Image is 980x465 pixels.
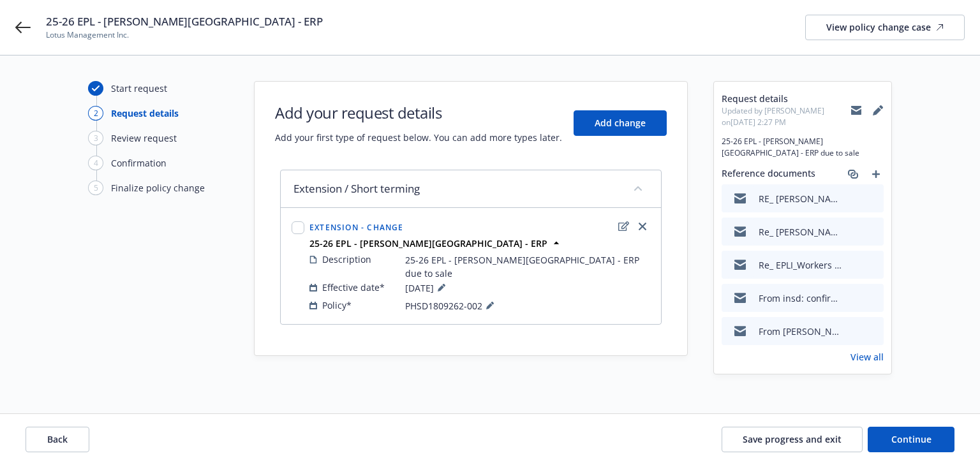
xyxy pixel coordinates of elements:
div: 4 [88,156,103,170]
span: Extension - Change [309,222,404,233]
button: download file [847,225,857,239]
button: Back [26,427,89,452]
div: View policy change case [826,15,944,40]
a: add [868,166,884,182]
span: Lotus Management Inc. [46,29,323,41]
div: Start request [111,82,167,95]
span: 25-26 EPL - [PERSON_NAME][GEOGRAPHIC_DATA] - ERP due to sale [722,136,884,159]
button: download file [847,325,857,338]
span: 25-26 EPL - [PERSON_NAME][GEOGRAPHIC_DATA] - ERP [46,14,323,29]
span: Effective date* [322,281,385,294]
button: Continue [868,427,954,452]
span: Request details [722,92,850,105]
h1: Add your request details [275,102,562,123]
a: associate [845,166,861,182]
div: Request details [111,107,179,120]
span: Description [322,253,371,266]
a: edit [616,219,631,234]
div: Re_ [PERSON_NAME] Hotel LP - PHSD1809262-002 - Extended Reporting Period _ LPR questions.msg [759,225,842,239]
a: View all [850,350,884,364]
button: collapse content [628,178,648,198]
span: PHSD1809262-002 [405,298,498,313]
a: close [635,219,650,234]
strong: 25-26 EPL - [PERSON_NAME][GEOGRAPHIC_DATA] - ERP [309,237,547,249]
button: Add change [574,110,667,136]
div: Extension / Short termingcollapse content [281,170,661,208]
div: From [PERSON_NAME] to Insd: advising of ERP options.msg [759,325,842,338]
span: [DATE] [405,280,449,295]
button: preview file [867,225,879,239]
div: 5 [88,181,103,195]
div: Re_ EPLI_Workers Compensation - Sale of [PERSON_NAME] Hotel LP.msg [759,258,842,272]
span: Back [47,433,68,445]
button: Save progress and exit [722,427,863,452]
span: Updated by [PERSON_NAME] on [DATE] 2:27 PM [722,105,850,128]
div: Review request [111,131,177,145]
div: From insd: confirming 3 year term.msg [759,292,842,305]
span: 25-26 EPL - [PERSON_NAME][GEOGRAPHIC_DATA] - ERP due to sale [405,253,650,280]
button: download file [847,192,857,205]
button: preview file [867,192,879,205]
span: Save progress and exit [743,433,842,445]
a: View policy change case [805,15,965,40]
span: Add your first type of request below. You can add more types later. [275,131,562,144]
button: preview file [867,325,879,338]
div: Finalize policy change [111,181,205,195]
button: download file [847,258,857,272]
div: RE_ [PERSON_NAME] Hotel LP - Cancellations.msg [759,192,842,205]
span: Extension / Short terming [293,181,420,196]
div: 3 [88,131,103,145]
span: Continue [891,433,932,445]
button: preview file [867,292,879,305]
span: Policy* [322,299,352,312]
span: Add change [595,117,646,129]
button: preview file [867,258,879,272]
span: Reference documents [722,166,815,182]
button: download file [847,292,857,305]
div: 2 [88,106,103,121]
div: Confirmation [111,156,167,170]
